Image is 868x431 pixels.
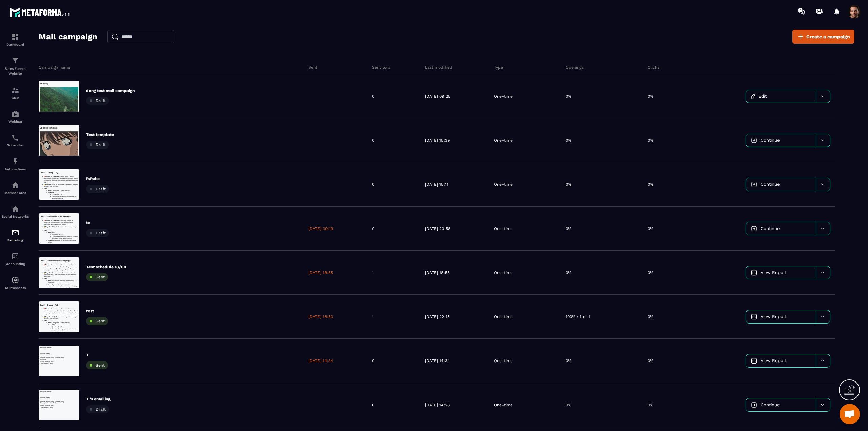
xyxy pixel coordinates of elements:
[11,181,19,189] img: automations
[3,23,132,30] p: {{webinar_date}}
[17,61,27,67] strong: Plan
[751,314,757,320] img: icon
[372,226,374,231] p: 0
[17,48,132,61] li: 🥇 : FAQ - Je réponds aux questions que peut se poser mon prospect.
[2,215,29,218] p: Social Networks
[23,48,41,54] strong: Big Idea
[494,94,513,99] p: One-time
[425,270,450,275] p: [DATE] 18:55
[11,157,19,165] img: automations
[3,37,132,43] p: {{webinar_replay_link}} {{webinar_link}}
[2,105,29,129] a: automationsautomationsWebinar
[494,182,513,187] p: One-time
[566,358,571,364] p: 0%
[96,98,106,103] span: Draft
[96,142,106,147] span: Draft
[751,270,757,276] img: icon
[23,21,72,27] strong: Niveau de conscience
[761,358,787,363] span: View Report
[2,28,29,52] a: formationformationDashboard
[648,65,659,70] p: Clicks
[494,358,513,364] p: One-time
[758,94,767,99] span: Edit
[17,68,27,74] strong: Plan
[3,4,62,13] span: Updated template
[31,75,43,80] strong: Story
[308,314,333,319] p: [DATE] 16:50
[44,68,132,75] li: Promesse “Et si ?”
[39,65,70,70] p: Campaign name
[3,3,132,10] p: Hello {{first_name}}
[44,101,132,114] li: Bénéfices clés
[17,48,132,68] li: 🥇 : Preuve sociale - La solution présentée dans mon offre a aidé x personnes à résoudre leurs pro...
[44,101,132,107] li: Garanties et remboursement
[96,275,105,279] span: Sent
[761,226,780,231] span: Continue
[11,229,19,237] img: email
[308,226,333,231] p: [DATE] 09:19
[566,65,584,70] p: Openings
[86,220,109,226] p: te
[566,138,571,143] p: 0%
[31,75,42,80] strong: Hook
[2,262,29,266] p: Accounting
[31,61,42,67] strong: Hook
[39,30,97,43] h2: Mail campaign
[746,222,816,235] a: Continue
[86,88,135,93] p: dang test mail campaign
[11,33,19,41] img: formation
[44,74,132,87] li: La principale différence avec les solutions existantes (côté “révolutionnaire”) ?
[96,407,106,412] span: Draft
[494,226,513,231] p: One-time
[566,226,571,231] p: 0%
[23,41,41,47] strong: Big Idea
[648,270,653,275] p: 0%
[746,178,816,191] a: Continue
[494,314,513,319] p: One-time
[3,57,132,63] p: s {{reschedule_link}}
[746,134,816,147] a: Continue
[2,238,29,242] p: E-mailing
[44,81,132,88] li: Question 1, 2, 3, 4…
[96,187,106,191] span: Draft
[372,270,374,275] p: 1
[44,87,132,101] li: Combien de temps pour rentabiliser ou avoir des résultats
[31,74,132,107] li: : FAQ
[3,9,132,16] h3: Email 5 - Closing - FAQ
[96,231,106,235] span: Draft
[17,21,132,41] li: 🧠 : Solution-aware
[746,90,816,103] a: Edit
[648,226,653,231] p: 0%
[425,94,450,99] p: [DATE] 09:25
[751,226,757,232] img: icon
[2,152,29,176] a: automationsautomationsAutomations
[2,286,29,290] p: IA Prospects
[494,270,513,275] p: One-time
[2,129,29,152] a: schedulerschedulerScheduler
[566,270,571,275] p: 0%
[11,205,19,213] img: social-network
[2,52,29,81] a: formationformationSales Funnel Website
[11,110,19,118] img: automations
[86,176,109,181] p: fsfsdss
[17,55,27,60] strong: Plan
[17,21,132,47] li: 🧠 : Most-aware
[308,358,333,364] p: [DATE] 14:34
[425,402,450,408] p: [DATE] 14:28
[308,270,333,275] p: [DATE] 18:55
[840,404,860,424] a: Open chat
[425,65,452,70] p: Last modified
[17,21,132,47] li: 🧠 : Product-Aware “
[648,94,653,99] p: 0%
[372,314,374,319] p: 1
[2,200,29,223] a: social-networksocial-networkSocial Networks
[11,86,19,94] img: formation
[3,3,132,14] h1: Heading
[648,314,653,319] p: 0%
